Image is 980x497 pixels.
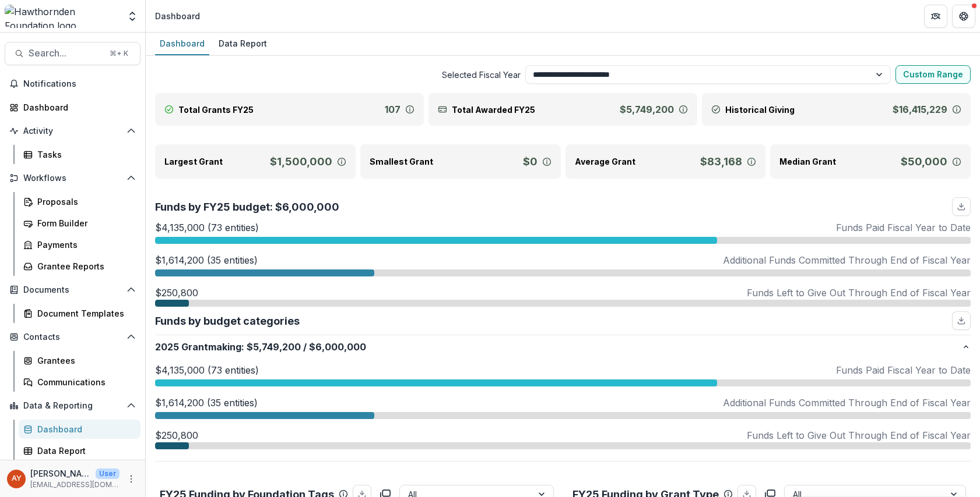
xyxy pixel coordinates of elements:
p: $5,749,200 [620,102,674,116]
p: Funds Left to Give Out Through End of Fiscal Year [747,286,971,300]
button: Open Data & Reporting [5,396,140,415]
span: Workflows [23,173,122,183]
p: Funds by budget categories [155,313,300,329]
p: 2025 Grantmaking : $6,000,000 [155,340,961,354]
p: 107 [385,102,401,116]
a: Communications [19,372,140,392]
button: Custom Range [895,65,971,84]
p: [PERSON_NAME] [30,467,91,480]
a: Dashboard [19,420,140,439]
nav: breadcrumb [150,8,205,24]
p: [EMAIL_ADDRESS][DOMAIN_NAME] [30,480,120,490]
p: $1,614,200 (35 entities) [155,396,258,410]
div: Dashboard [23,101,131,113]
a: Document Templates [19,304,140,323]
a: Grantees [19,351,140,370]
a: Payments [19,235,140,254]
span: $5,749,200 [247,340,301,354]
div: Data Report [37,445,131,457]
p: Total Awarded FY25 [452,104,535,116]
p: Largest Grant [164,155,223,168]
div: Payments [37,239,131,251]
p: Smallest Grant [370,155,433,168]
img: Hawthornden Foundation logo [5,5,120,28]
span: / [303,340,307,354]
div: ⌘ + K [107,47,131,60]
div: Data Report [214,35,272,52]
div: Tasks [37,148,131,161]
button: 2025 Grantmaking:$5,749,200/$6,000,000 [155,335,971,358]
p: $250,800 [155,428,198,442]
span: Selected Fiscal Year [155,69,521,81]
span: Contacts [23,332,122,342]
button: Notifications [5,74,140,93]
button: More [124,472,138,486]
div: Grantee Reports [37,260,131,272]
div: Grantees [37,354,131,367]
div: Dashboard [37,423,131,435]
span: Search... [29,48,103,59]
div: Dashboard [155,35,209,52]
div: Andreas Yuíza [12,475,22,482]
a: Form Builder [19,214,140,233]
a: Dashboard [5,98,140,117]
div: Proposals [37,196,131,208]
a: Grantee Reports [19,257,140,276]
a: Data Report [19,441,140,460]
p: Funds Paid Fiscal Year to Date [836,363,971,377]
p: Funds Paid Fiscal Year to Date [836,221,971,235]
button: Partners [924,5,947,28]
button: Open Activity [5,122,140,140]
a: Dashboard [155,33,209,55]
p: Funds by FY25 budget: $6,000,000 [155,199,339,215]
a: Tasks [19,145,140,164]
p: $250,800 [155,286,198,300]
p: $4,135,000 (73 entities) [155,363,259,377]
p: Additional Funds Committed Through End of Fiscal Year [723,253,971,267]
p: Average Grant [575,155,635,168]
p: Median Grant [779,155,836,168]
button: Open entity switcher [124,5,140,28]
span: Activity [23,126,122,136]
span: Notifications [23,79,136,89]
p: $50,000 [901,154,947,169]
a: Data Report [214,33,272,55]
p: Funds Left to Give Out Through End of Fiscal Year [747,428,971,442]
p: $1,500,000 [270,154,332,169]
p: Historical Giving [725,104,795,116]
p: $16,415,229 [893,102,947,116]
button: download [952,311,971,330]
p: $83,168 [700,154,742,169]
button: Open Documents [5,281,140,299]
p: Total Grants FY25 [178,104,254,116]
button: Get Help [952,5,975,28]
div: Communications [37,376,131,388]
button: Open Contacts [5,328,140,346]
button: download [952,197,971,216]
div: Form Builder [37,217,131,229]
div: 2025 Grantmaking:$5,749,200/$6,000,000 [155,358,971,461]
div: Dashboard [155,10,200,22]
span: Data & Reporting [23,401,122,411]
span: Documents [23,285,122,295]
p: $4,135,000 (73 entities) [155,221,259,235]
p: $1,614,200 (35 entities) [155,253,258,267]
p: Additional Funds Committed Through End of Fiscal Year [723,396,971,410]
button: Search... [5,42,140,65]
button: Open Workflows [5,169,140,187]
div: Document Templates [37,307,131,319]
p: User [96,468,120,479]
p: $0 [523,154,538,169]
a: Proposals [19,192,140,211]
